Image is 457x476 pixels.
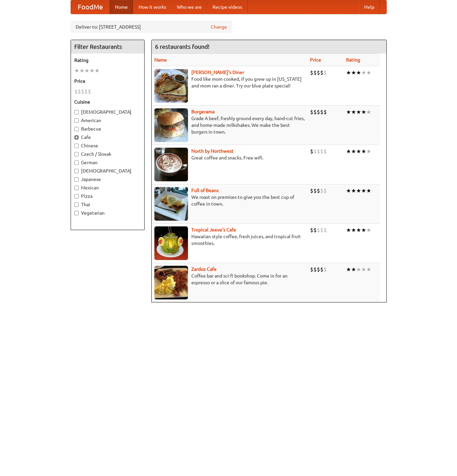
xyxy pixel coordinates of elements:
[71,21,232,33] div: Deliver to: [STREET_ADDRESS]
[154,108,188,142] img: burgerama.jpg
[191,109,215,114] a: Burgerama
[323,148,327,155] li: $
[356,187,361,194] li: ★
[154,272,305,286] p: Coffee bar and sci-fi bookshop. Come in for an espresso or a slice of our famous pie.
[74,109,141,115] label: [DEMOGRAPHIC_DATA]
[154,154,305,161] p: Great coffee and snacks. Free wifi.
[74,134,141,141] label: Cafe
[155,43,210,50] ng-pluralize: 6 restaurants found!
[346,108,351,116] li: ★
[74,144,79,148] input: Chinese
[366,108,371,116] li: ★
[191,266,217,272] a: Zardoz Cafe
[74,184,141,191] label: Mexican
[313,69,317,76] li: $
[351,226,356,234] li: ★
[154,69,188,103] img: sallys.jpg
[346,69,351,76] li: ★
[94,67,100,74] li: ★
[359,0,380,14] a: Help
[74,110,79,114] input: [DEMOGRAPHIC_DATA]
[317,69,320,76] li: $
[356,226,361,234] li: ★
[74,151,141,157] label: Czech / Slovak
[346,266,351,273] li: ★
[346,226,351,234] li: ★
[310,226,313,234] li: $
[317,148,320,155] li: $
[74,186,79,190] input: Mexican
[74,118,79,123] input: American
[74,159,141,166] label: German
[74,125,141,132] label: Barbecue
[211,24,227,30] a: Change
[191,227,236,232] b: Tropical Jeeve's Cafe
[366,226,371,234] li: ★
[154,57,167,63] a: Name
[323,69,327,76] li: $
[323,108,327,116] li: $
[317,226,320,234] li: $
[313,148,317,155] li: $
[310,187,313,194] li: $
[88,88,91,95] li: $
[366,148,371,155] li: ★
[207,0,247,14] a: Recipe videos
[78,88,81,95] li: $
[320,108,323,116] li: $
[310,148,313,155] li: $
[351,148,356,155] li: ★
[313,226,317,234] li: $
[351,108,356,116] li: ★
[191,148,234,154] a: North by Northwest
[74,203,79,207] input: Thai
[320,266,323,273] li: $
[89,67,94,74] li: ★
[310,57,321,63] a: Price
[172,0,207,14] a: Who we are
[317,187,320,194] li: $
[74,169,79,173] input: [DEMOGRAPHIC_DATA]
[361,187,366,194] li: ★
[356,148,361,155] li: ★
[71,40,144,53] h4: Filter Restaurants
[351,69,356,76] li: ★
[74,168,141,174] label: [DEMOGRAPHIC_DATA]
[74,99,141,105] h5: Cuisine
[361,148,366,155] li: ★
[320,187,323,194] li: $
[191,188,219,193] b: Full of Beans
[81,88,84,95] li: $
[74,211,79,215] input: Vegetarian
[154,226,188,260] img: jeeves.jpg
[323,187,327,194] li: $
[154,266,188,299] img: zardoz.jpg
[361,108,366,116] li: ★
[317,108,320,116] li: $
[154,115,305,135] p: Grade A beef, freshly ground every day, hand-cut fries, and home-made milkshakes. We make the bes...
[320,148,323,155] li: $
[74,57,141,64] h5: Rating
[74,160,79,165] input: German
[154,76,305,89] p: Food like mom cooked, if you grew up in [US_STATE] and mom ran a diner. Try our blue plate special!
[313,266,317,273] li: $
[313,187,317,194] li: $
[74,176,141,183] label: Japanese
[346,187,351,194] li: ★
[191,70,244,75] b: [PERSON_NAME]'s Diner
[74,88,78,95] li: $
[74,201,141,208] label: Thai
[320,226,323,234] li: $
[154,187,188,221] img: beans.jpg
[310,266,313,273] li: $
[346,148,351,155] li: ★
[351,187,356,194] li: ★
[323,266,327,273] li: $
[74,177,79,182] input: Japanese
[356,69,361,76] li: ★
[356,108,361,116] li: ★
[317,266,320,273] li: $
[110,0,133,14] a: Home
